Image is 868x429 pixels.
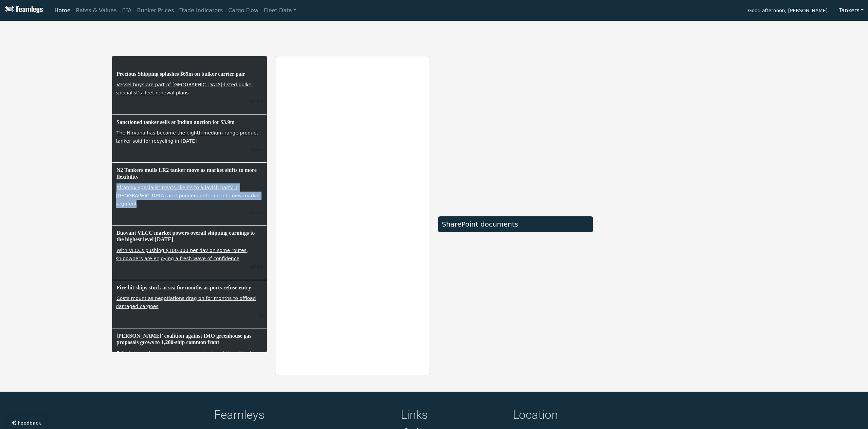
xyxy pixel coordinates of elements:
[116,118,263,126] h6: Sanctioned tanker sells at Indian auction for $3.9m
[249,264,263,270] small: 22.9.2025, 03:30:32
[249,99,263,104] small: 22.9.2025, 05:38:45
[442,220,589,228] div: SharePoint documents
[112,23,756,48] iframe: tickers TradingView widget
[52,4,73,17] a: Home
[601,56,756,131] iframe: mini symbol-overview TradingView widget
[3,6,43,15] img: Fearnleys Logo
[116,350,258,364] a: Full statement expresses concerns about ambitous timeline and a lack of incentives for biofuels a...
[116,284,263,291] h6: Fire-hit ships stuck at sea for months as ports refuse entry
[601,219,756,294] iframe: mini symbol-overview TradingView widget
[601,138,756,212] iframe: mini symbol-overview TradingView widget
[249,147,263,152] small: 22.9.2025, 05:14:23
[120,4,134,17] a: FFA
[116,229,263,243] h6: Buoyant VLCC market powers overall shipping earnings to the highest level [DATE]
[134,4,177,17] a: Bunker Prices
[261,4,299,17] a: Fleet Data
[177,4,225,17] a: Trade Indicators
[438,56,593,209] iframe: market overview TradingView widget
[225,4,261,17] a: Cargo Flow
[116,81,253,96] a: Vessel buys are part of [GEOGRAPHIC_DATA]-listed bulker specialist's fleet renewal plans
[401,408,505,424] h4: Links
[601,301,756,375] iframe: mini symbol-overview TradingView widget
[249,210,263,215] small: 22.9.2025, 03:39:00
[116,332,263,346] h6: [PERSON_NAME]’ coalition against IMO greenhouse gas proposals grows to 1,200-ship common front
[116,166,263,180] h6: N2 Tankers mulls LR2 tanker move as market shifts to more flexibility
[214,408,393,424] h4: Fearnleys
[258,312,263,318] small: 19.9.2025, 18:58:27
[116,247,248,262] a: With VLCCs pushing $100,000 per day on some routes, shipowners are enjoying a fresh wave of confi...
[73,4,120,17] a: Rates & Values
[748,5,829,17] span: Good afternoon, [PERSON_NAME].
[116,70,263,78] h6: Precious Shipping splashes $65m on bulker carrier pair
[116,295,256,310] a: Costs mount as negotiations drag on for months to offload damaged cargoes
[513,408,654,424] h4: Location
[116,129,258,144] a: The Nirvana has become the eighth medium-range product tanker sold for recycling in [DATE]
[834,4,868,17] button: Tankers
[116,184,260,207] a: Aframax specialist treats clients to a lavish party in [GEOGRAPHIC_DATA] as it ponders entering i...
[275,56,430,375] iframe: report archive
